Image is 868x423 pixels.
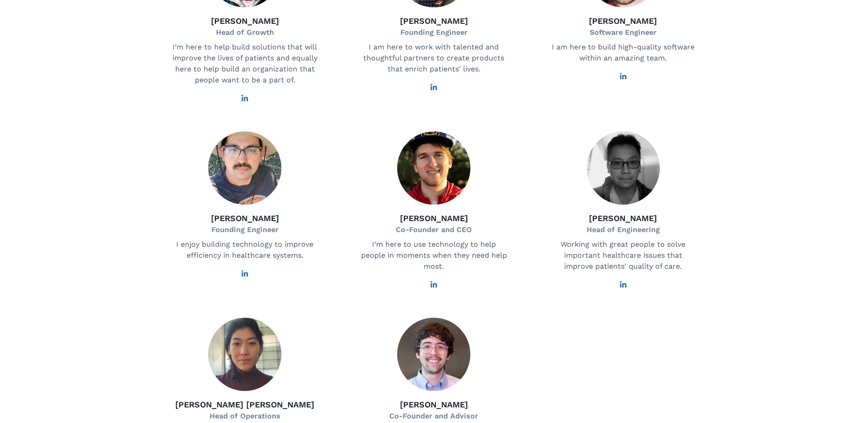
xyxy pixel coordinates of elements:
p: Founding Engineer [211,224,279,235]
img: Loren Burton [208,131,281,205]
p: Head of Operations [175,411,314,422]
img: Sarah Pei Chang Zhou [208,318,281,391]
p: [PERSON_NAME] [587,212,660,224]
p: [PERSON_NAME] [389,398,478,411]
p: [PERSON_NAME] [PERSON_NAME] [175,398,314,411]
p: [PERSON_NAME] [211,15,279,27]
img: Ben Golombek [397,131,470,205]
p: Working with great people to solve important healthcare issues that improve patients' quality of ... [550,239,696,272]
p: Co-Founder and Advisor [389,411,478,422]
p: Head of Engineering [587,224,660,235]
p: Co-Founder and CEO [396,224,472,235]
img: Khang Pham [587,131,660,205]
p: [PERSON_NAME] [396,212,472,224]
p: I am here to build high-quality software within an amazing team. [550,42,696,64]
p: I’m here to help build solutions that will improve the lives of patients and equally here to help... [172,42,318,86]
p: I enjoy building technology to improve efficiency in healthcare systems. [172,239,318,261]
p: [PERSON_NAME] [211,212,279,224]
p: Software Engineer [589,27,657,38]
p: Head of Growth [211,27,279,38]
p: I’m here to use technology to help people in moments when they need help most. [361,239,507,272]
p: [PERSON_NAME] [400,15,468,27]
p: I am here to work with talented and thoughtful partners to create products that enrich patients' ... [361,42,507,75]
p: Founding Engineer [400,27,468,38]
p: [PERSON_NAME] [589,15,657,27]
img: Sebastian Messier [397,318,470,391]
